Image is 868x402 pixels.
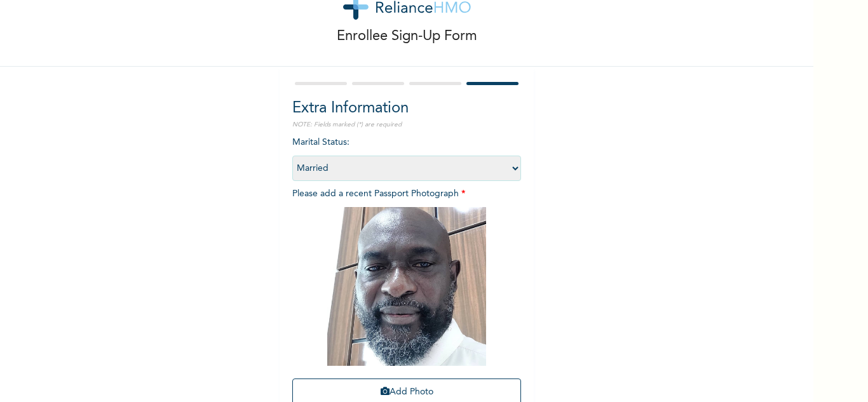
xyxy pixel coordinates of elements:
p: Enrollee Sign-Up Form [337,26,477,47]
p: NOTE: Fields marked (*) are required [292,120,521,130]
span: Marital Status : [292,138,521,173]
h2: Extra Information [292,97,521,120]
img: Crop [327,207,486,366]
